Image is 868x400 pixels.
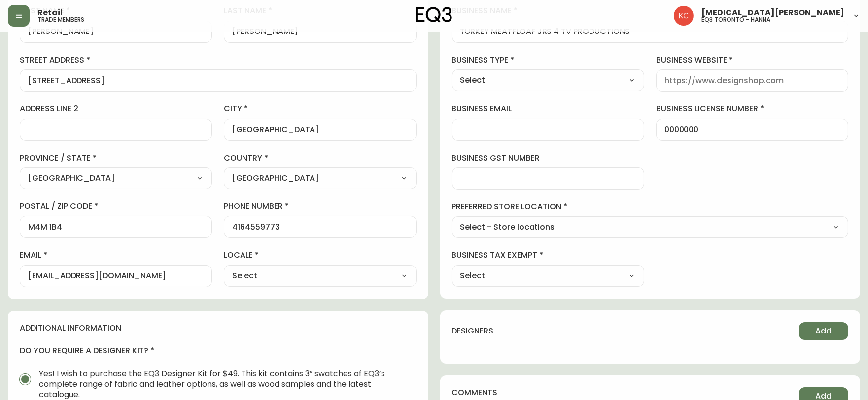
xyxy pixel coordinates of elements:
label: postal / zip code [20,201,212,212]
span: Retail [37,9,63,17]
label: business tax exempt [452,250,644,261]
span: [MEDICAL_DATA][PERSON_NAME] [701,9,844,17]
label: business gst number [452,153,644,164]
button: Add [799,322,848,340]
span: Add [816,326,832,336]
h4: do you require a designer kit? [20,345,417,356]
label: business website [656,55,848,66]
h5: trade members [37,17,84,23]
img: logo [416,7,452,23]
label: business email [452,103,644,114]
label: phone number [224,201,416,212]
input: https://www.designshop.com [664,76,840,85]
span: Yes! I wish to purchase the EQ3 Designer Kit for $49. This kit contains 3” swatches of EQ3’s comp... [39,368,409,400]
label: city [224,103,416,114]
label: business type [452,55,644,66]
h4: comments [452,387,498,398]
label: province / state [20,153,212,164]
label: locale [224,250,416,261]
label: address line 2 [20,103,212,114]
label: business license number [656,103,848,114]
label: country [224,153,416,164]
h4: additional information [20,323,417,333]
h5: eq3 toronto - hanna [701,17,770,23]
label: preferred store location [452,201,849,212]
label: email [20,250,212,261]
h4: designers [452,326,494,336]
label: street address [20,55,417,66]
img: 6487344ffbf0e7f3b216948508909409 [674,6,694,26]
